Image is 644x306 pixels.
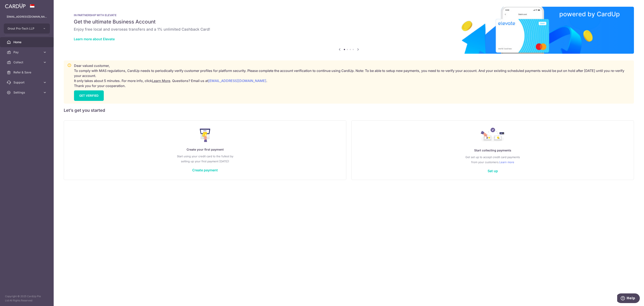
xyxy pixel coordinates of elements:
[617,293,640,304] iframe: Opens a widget where you can find more information
[13,80,41,85] span: Support
[74,90,104,101] a: GET VERIFIED
[72,147,338,152] p: Create your first payment
[74,18,624,25] h5: Get the ultimate Business Account
[488,169,498,173] a: Set up
[13,40,41,44] span: Home
[74,37,115,41] a: Learn more about Elevate
[13,50,41,54] span: Pay
[13,60,41,64] span: Collect
[360,155,625,165] p: Get set up to accept credit card payments from your customers.
[74,13,624,17] p: IN PARTNERSHIP WITH ELEVATE
[13,90,41,95] span: Settings
[8,26,39,31] span: Grout Pro-Tech LLP
[200,129,210,142] img: Make Payment
[192,168,218,172] a: Create payment
[64,107,634,114] h5: Let’s get you started
[152,79,170,83] a: Learn More
[74,27,624,32] h6: Enjoy free local and overseas transfers and a 1% unlimited Cashback Card!
[208,79,266,83] a: [EMAIL_ADDRESS][DOMAIN_NAME]
[64,7,634,54] img: Renovation banner
[481,128,505,143] img: Collect Payment
[499,160,514,165] a: Learn more
[7,15,47,19] p: [EMAIL_ADDRESS][DOMAIN_NAME]
[5,3,26,8] img: CardUp
[13,70,41,74] span: Refer & Save
[4,23,50,34] button: Grout Pro-Tech LLP
[74,63,630,88] p: Dear valued customer, To comply with MAS regulations, CardUp needs to periodically verify custome...
[72,154,338,164] p: Start using your credit card to the fullest by setting up your first payment [DATE]!
[360,148,625,153] p: Start collecting payments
